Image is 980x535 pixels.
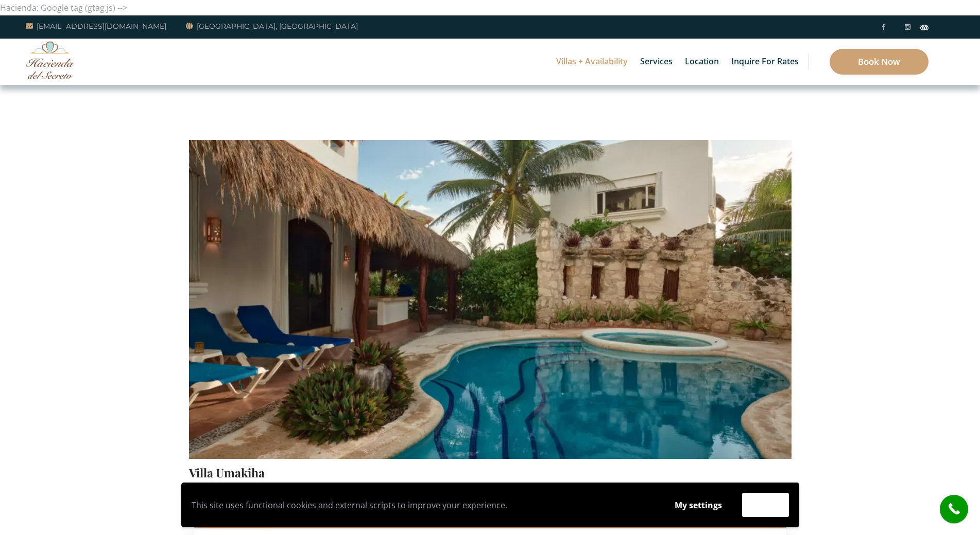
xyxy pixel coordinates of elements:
[680,39,724,85] a: Location
[186,20,358,32] a: [GEOGRAPHIC_DATA], [GEOGRAPHIC_DATA]
[830,49,929,75] a: Book Now
[551,39,633,85] a: Villas + Availability
[189,60,792,461] img: IMG_0822-1000x667.jpg.webp
[726,39,804,85] a: Inquire for Rates
[26,20,166,32] a: [EMAIL_ADDRESS][DOMAIN_NAME]
[920,25,929,30] img: Tripadvisor_logomark.svg
[635,39,678,85] a: Services
[192,497,655,513] p: This site uses functional cookies and external scripts to improve your experience.
[189,465,265,480] a: Villa Umakiha
[26,41,75,79] img: Awesome Logo
[940,495,968,523] a: call
[942,497,966,521] i: call
[742,493,789,517] button: Accept
[665,493,732,517] button: My settings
